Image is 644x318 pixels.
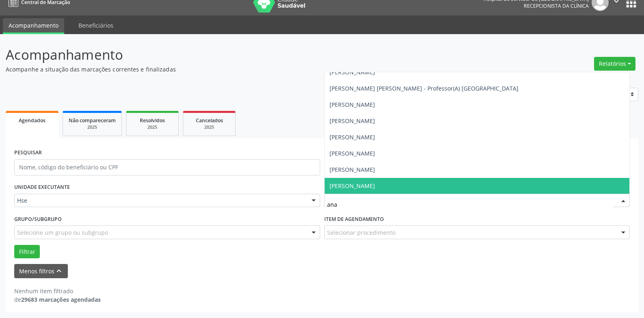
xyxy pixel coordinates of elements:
[594,57,635,71] button: Relatórios
[14,287,101,295] div: Nenhum item filtrado
[69,117,116,124] span: Não compareceram
[69,124,116,130] div: 2025
[196,117,223,124] span: Cancelados
[14,245,40,259] button: Filtrar
[327,228,395,237] span: Selecionar procedimento
[6,45,449,65] p: Acompanhamento
[189,124,230,130] div: 2025
[330,117,375,125] span: [PERSON_NAME]
[14,264,68,278] button: Menos filtroskeyboard_arrow_up
[14,159,320,175] input: Nome, código do beneficiário ou CPF
[17,197,304,205] span: Hse
[330,68,375,76] span: [PERSON_NAME]
[330,101,375,108] span: [PERSON_NAME]
[524,2,589,9] span: Recepcionista da clínica
[21,296,101,303] strong: 29683 marcações agendadas
[330,133,375,141] span: [PERSON_NAME]
[330,84,518,92] span: [PERSON_NAME] [PERSON_NAME] - Professor(A) [GEOGRAPHIC_DATA]
[14,147,42,159] label: PESQUISAR
[14,181,70,194] label: UNIDADE EXECUTANTE
[14,295,101,304] div: de
[140,117,165,124] span: Resolvidos
[14,213,62,225] label: Grupo/Subgrupo
[3,18,64,34] a: Acompanhamento
[19,117,46,124] span: Agendados
[6,65,449,74] p: Acompanhe a situação das marcações correntes e finalizadas
[330,149,375,157] span: [PERSON_NAME]
[17,228,108,237] span: Selecione um grupo ou subgrupo
[54,266,63,275] i: keyboard_arrow_up
[327,197,614,213] input: Selecione um profissional
[330,182,375,190] span: [PERSON_NAME]
[330,166,375,173] span: [PERSON_NAME]
[324,213,384,225] label: Item de agendamento
[132,124,173,130] div: 2025
[73,18,119,32] a: Beneficiários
